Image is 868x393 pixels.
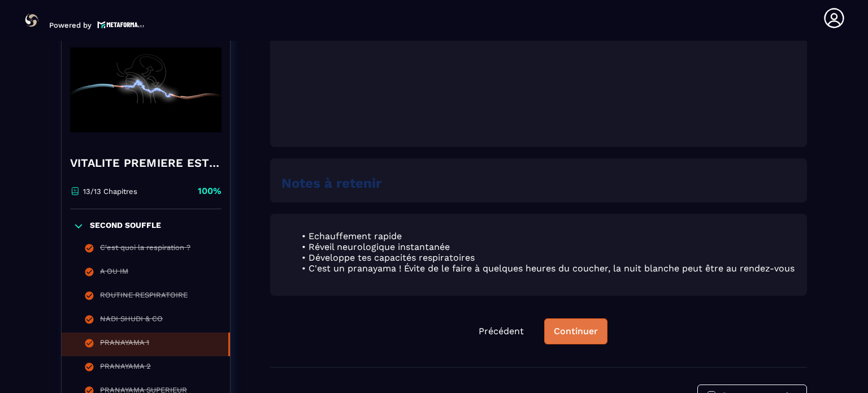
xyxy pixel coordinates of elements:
[100,338,149,351] div: PRANAYAMA 1
[100,267,128,279] div: A OU IM
[70,155,222,171] h4: VITALITE PREMIERE ESTRELLA
[100,362,151,374] div: PRANAYAMA 2
[90,221,161,232] p: SECOND SOUFFLE
[198,185,222,197] p: 100%
[295,263,796,274] li: C'est un pranayama ! Évite de le faire à quelques heures du coucher, la nuit blanche peut être au...
[544,318,607,344] button: Continuer
[295,252,796,263] li: Développe tes capacités respiratoires
[97,20,145,29] img: logo
[83,187,137,195] p: 13/13 Chapitres
[281,175,381,191] strong: Notes à retenir
[49,21,92,29] p: Powered by
[295,241,796,252] li: Réveil neurologique instantanée
[70,33,222,146] img: banner
[100,314,163,327] div: NADI SHUDI & CO
[100,243,190,256] div: C'est quoi la respiration ?
[554,326,598,337] div: Continuer
[23,11,41,29] img: logo-branding
[470,319,533,344] button: Précédent
[100,291,188,303] div: ROUTINE RESPIRATOIRE
[295,231,796,241] li: Echauffement rapide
